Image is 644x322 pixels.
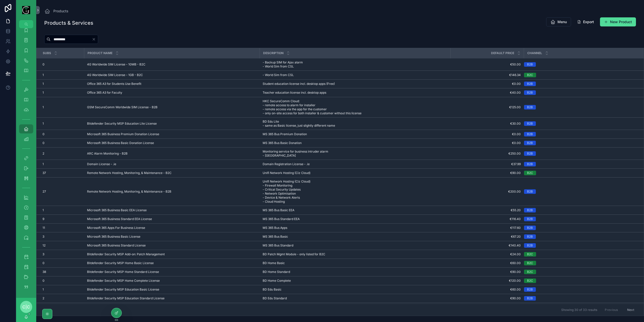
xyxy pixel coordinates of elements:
span: Domain License - .ie [87,162,116,166]
span: - Backup SIM for Ajax alarm - World Sim from CSL [263,60,335,68]
a: B2C [524,270,637,274]
a: Bitdefender Security MSP Education Basic License [87,288,257,292]
a: 4G Worldwide SIM License - 10MB - B2C [87,62,257,66]
a: B2B [524,132,637,136]
div: B2B [527,62,533,67]
span: Subs [43,51,51,55]
span: MS 365 Bus Standard EEA [263,217,300,221]
a: B2B [524,162,637,166]
span: €37.99 [453,162,521,166]
a: Microsoft 365 Business Standard EEA License [87,217,257,221]
div: B2B [527,208,533,212]
span: 27 [43,190,46,194]
span: 1 [43,105,44,109]
div: scrollable content [16,28,36,298]
div: B2B [527,151,533,156]
span: HKC SecureComm Cloud: - remote access to alarm for installer - remote access via the app for the ... [263,99,447,115]
a: Microsoft 365 Business Basic EEA License [87,208,257,212]
a: €40.00 [453,91,521,95]
span: 2 [43,296,44,300]
span: Product Name [88,51,112,55]
h1: Products & Services [44,19,93,26]
span: €140.40 [453,243,521,247]
span: MS 365 Bus Basic EEA [263,208,294,212]
a: €200.00 [453,190,521,194]
a: 1 [43,73,81,77]
a: B2B [524,62,637,67]
div: B2B [527,121,533,126]
span: ARC Alarm Monitoring - B2B [87,152,128,156]
a: €120.00 [453,279,521,283]
span: 0 [43,141,45,145]
a: B2B [524,151,637,156]
span: Bitdefender Security MSP Add-on: Patch Management [87,252,165,256]
a: €90.00 [453,296,521,300]
a: 1 [43,208,81,212]
a: BD Home Basic [263,261,447,265]
a: Bitdefender Security MSP Education Lite License [87,122,257,126]
a: 2 [43,152,81,156]
a: Microsoft 365 Business Basic License [87,235,257,239]
a: €116.40 [453,217,521,221]
span: €0.00 [453,132,521,136]
span: - World Sim from CSL [263,73,294,77]
span: Products [53,9,68,14]
span: 4G Worldwide SIM License - 10MB - B2C [87,62,145,66]
a: Microsoft 365 Business Premium Donation License [87,132,257,136]
div: B2B [527,217,533,221]
span: 3 [43,235,44,239]
span: BD Home Complete [263,279,291,283]
a: 9 [43,217,81,221]
span: BD Home Standard [263,270,290,274]
span: Description [263,51,284,55]
a: 1 [43,91,81,95]
a: B2B [524,90,637,95]
span: Monitoring service for business intruder alarm - [GEOGRAPHIC_DATA] [263,150,362,158]
a: B2B [524,217,637,221]
a: Domain Registration License - .ie [263,162,447,166]
span: 0 [43,261,45,265]
span: Office 365 A3 for Students Use Benefit [87,82,141,86]
a: €90.00 [453,171,521,175]
a: €60.00 [453,288,521,292]
span: Unifi Network Hosting (Ciz Cloud) - Firewall Monitoring - Critical Security Updates - Network Opt... [263,180,447,204]
a: €30.00 [453,122,521,126]
a: - Backup SIM for Ajax alarm - World Sim from CSL [263,60,447,68]
div: B2B [527,90,533,95]
span: 1 [43,91,44,95]
div: B2C [527,270,533,274]
span: €60.00 [453,261,521,265]
a: MS 365 Bus Basic EEA [263,208,447,212]
span: €67.20 [453,235,521,239]
a: Bitdefender Security MSP Add-on: Patch Management [87,252,257,256]
span: BD Edu Standard [263,296,287,300]
a: 12 [43,243,81,247]
div: B2B [527,82,533,86]
a: - World Sim from CSL [263,73,447,77]
div: B2B [527,296,533,301]
a: 0 [43,261,81,265]
a: €50.00 [453,62,521,66]
span: 1 [43,162,44,166]
a: Remote Network Hosting, Monitoring, & Maintenance - B2B [87,190,257,194]
div: B2B [527,105,533,110]
a: BD Edu Lite - same as Basic license, just slightly different name [263,120,447,128]
button: Menu [546,17,571,26]
a: 0 [43,62,81,66]
div: B2C [527,171,533,175]
a: MS 365 Bus Standard [263,243,447,247]
span: 38 [43,270,46,274]
span: Unifi Network Hosting (Ciz Cloud) [263,171,310,175]
span: Remote Network Hosting, Monitoring, & Maintenance - B2B [87,190,171,194]
a: MS 365 Bus Standard EEA [263,217,447,221]
a: BD Home Complete [263,279,447,283]
div: B2C [527,261,533,265]
span: Student education license incl. desktop apps (Free) [263,82,335,86]
a: €146.34 [453,73,521,77]
span: 1 [43,208,44,212]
